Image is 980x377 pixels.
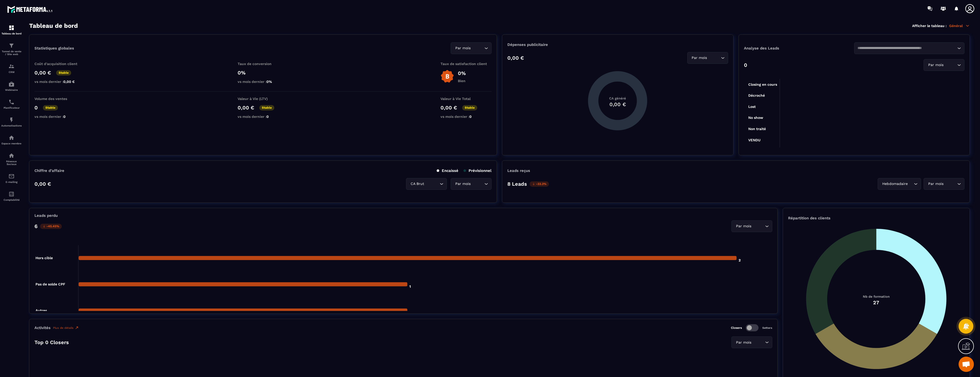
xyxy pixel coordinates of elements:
span: Par mois [735,340,752,345]
p: Prévisionnel [463,168,492,173]
img: scheduler [8,99,15,105]
p: Répartition des clients [788,216,964,220]
input: Search for option [472,45,483,51]
p: Stable [43,105,58,110]
tspan: Non traité [748,127,766,131]
p: 0,00 € [440,105,457,111]
p: Planificateur [1,106,22,109]
span: Hebdomadaire [881,181,909,187]
p: vs mois dernier : [34,80,85,84]
a: formationformationTunnel de vente / Site web [1,39,22,59]
input: Search for option [909,181,913,187]
p: 6 [34,223,38,229]
p: vs mois dernier : [34,115,85,119]
p: Espace membre [1,142,22,145]
tspan: Hors cible [35,256,53,260]
tspan: No show [748,116,763,120]
span: 0,00 € [63,80,75,84]
img: automations [8,81,15,87]
div: Search for option [731,220,772,232]
a: automationsautomationsAutomatisations [1,113,22,131]
input: Search for option [752,223,764,229]
p: Valeur à Vie (LTV) [238,97,289,101]
p: Encaissé [437,168,458,173]
p: Activités [34,325,51,330]
img: automations [8,117,15,123]
p: 0,00 € [34,181,51,187]
p: Tableau de bord [1,32,22,35]
p: Analyse des Leads [744,46,854,51]
p: 8 Leads [507,181,527,187]
img: formation [8,25,15,31]
input: Search for option [472,181,483,187]
a: accountantaccountantComptabilité [1,187,22,205]
p: Afficher le tableau : [912,24,947,28]
p: Dépenses publicitaire [507,42,728,47]
p: Leads perdu [34,213,58,218]
p: Statistiques globales [34,46,74,51]
input: Search for option [945,62,956,68]
h3: Tableau de bord [29,22,78,29]
p: 0% [458,70,466,76]
p: Leads reçus [507,168,530,173]
p: 0,00 € [507,55,524,61]
p: -45.45% [40,224,62,229]
p: Stable [462,105,477,110]
p: 0,00 € [34,70,51,76]
p: vs mois dernier : [440,115,492,119]
tspan: Closing en cours [748,82,777,87]
p: 0 [34,105,38,111]
p: Stable [259,105,274,110]
input: Search for option [752,340,764,345]
p: Taux de satisfaction client [440,62,492,66]
a: social-networksocial-networkRéseaux Sociaux [1,149,22,169]
tspan: Autres [35,308,47,312]
span: CA Brut [409,181,425,187]
div: Search for option [451,42,492,54]
p: 0,00 € [238,105,254,111]
a: schedulerschedulerPlanificateur [1,95,22,113]
a: formationformationTableau de bord [1,21,22,39]
img: social-network [8,153,15,159]
p: vs mois dernier : [238,115,289,119]
input: Search for option [857,45,956,51]
span: Par mois [927,62,945,68]
p: Closers [731,326,742,330]
span: 0 [63,115,66,119]
div: Search for option [924,59,964,71]
a: automationsautomationsEspace membre [1,131,22,149]
span: 0 [469,115,472,119]
img: email [8,173,15,179]
img: accountant [8,191,15,197]
span: Par mois [927,181,945,187]
div: Search for option [687,52,728,64]
p: Réseaux Sociaux [1,160,22,166]
div: Search for option [406,178,447,190]
a: Open chat [959,357,974,372]
span: Par mois [691,55,708,61]
span: 0 [266,115,269,119]
p: 0 [744,62,747,68]
p: Comptabilité [1,198,22,201]
span: 0% [266,80,272,84]
span: Par mois [454,181,472,187]
a: emailemailE-mailing [1,169,22,187]
div: Search for option [878,178,921,190]
div: Search for option [451,178,492,190]
img: logo [7,5,53,14]
p: E-mailing [1,181,22,183]
a: Plus de détails [53,326,79,330]
div: Search for option [924,178,964,190]
a: formationformationCRM [1,59,22,77]
p: Top 0 Closers [34,339,69,345]
p: Chiffre d’affaire [34,168,64,173]
img: formation [8,63,15,69]
p: Valeur à Vie Total [440,97,492,101]
p: 0% [238,70,289,76]
p: -33.3% [530,181,549,187]
span: Par mois [454,45,472,51]
p: Tunnel de vente / Site web [1,50,22,56]
p: Taux de conversion [238,62,289,66]
span: Par mois [735,223,752,229]
tspan: Décroché [748,93,765,97]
